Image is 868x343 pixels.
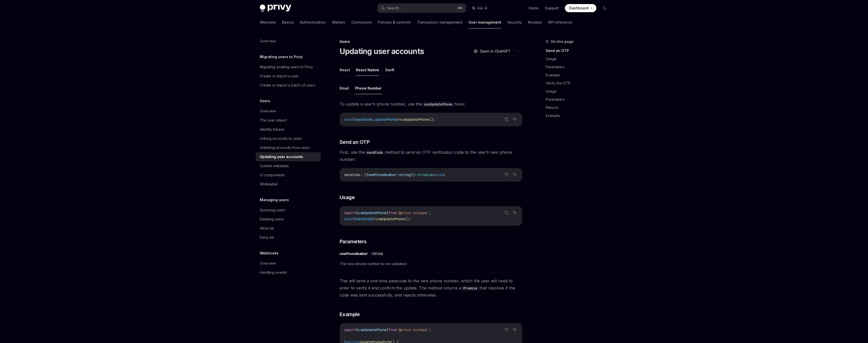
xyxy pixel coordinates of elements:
[399,173,411,177] span: string
[528,16,542,28] a: Recipes
[256,107,321,116] a: Overview
[546,112,613,120] a: Example
[260,163,289,169] div: Custom metadata
[356,328,358,332] span: {
[356,217,372,221] span: sendCode
[419,173,433,177] span: Promise
[344,328,356,332] span: import
[340,64,350,76] button: React
[389,211,397,215] span: from
[368,173,397,177] span: newPhoneNumber
[477,6,487,11] span: Ask AI
[354,217,356,221] span: {
[551,39,574,45] span: On this page
[443,173,445,177] span: >
[256,125,321,134] a: Identity tokens
[340,251,368,256] div: newPhoneNumber
[469,4,491,13] button: Ask AI
[356,117,372,122] span: sendCode
[340,100,522,108] span: To update a user’s phone number, use the hook:
[256,81,321,90] a: Create or import a batch of users
[569,6,588,11] span: Dashboard
[399,117,401,122] span: =
[340,39,522,44] div: Users
[374,217,376,221] span: =
[260,5,291,12] img: dark logo
[429,211,431,215] span: ;
[376,217,405,221] span: useUpdatePhone
[429,117,435,122] span: ();
[600,4,608,12] button: Toggle dark mode
[458,6,463,10] span: ⌘ K
[256,180,321,189] a: Whitelabel
[360,173,368,177] span: : ({
[344,173,360,177] span: sendCode
[260,135,302,142] div: Linking accounts to users
[260,145,310,151] div: Unlinking accounts from users
[401,117,429,122] span: useUpdatePhone
[386,328,389,332] span: }
[546,104,613,112] a: Returns
[546,87,613,95] a: Usage
[260,260,276,266] div: Overview
[377,4,466,13] button: Search...⌘K
[355,82,382,94] button: Phone Number
[260,216,284,222] div: Deleting users
[511,171,518,178] button: Ask AI
[433,173,435,177] span: <
[385,64,394,76] button: Swift
[260,207,285,213] div: Querying users
[546,63,613,71] a: Parameters
[397,173,399,177] span: :
[503,326,510,333] button: Copy the contents from the code block
[387,5,401,11] div: Search...
[511,326,518,333] button: Ask AI
[372,217,374,221] span: }
[256,143,321,152] a: Unlinking accounts from users
[340,238,367,245] span: Parameters
[340,149,522,163] span: First, use the method to send an OTP verification code to the user’s new phone number:
[397,328,429,332] span: '@privy-io/expo'
[256,268,321,277] a: Handling events
[405,217,411,221] span: ();
[256,259,321,268] a: Overview
[256,224,321,233] a: Allow list
[529,6,539,11] a: Demo
[503,171,510,178] button: Copy the contents from the code block
[372,117,374,122] span: ,
[411,173,415,177] span: })
[260,64,313,70] div: Migrating existing users to Privy
[260,108,276,114] div: Overview
[260,225,274,231] div: Allow list
[260,54,303,60] h5: Migrating users to Privy
[282,16,294,28] a: Basics
[546,71,613,79] a: Example
[344,211,356,215] span: import
[340,261,522,267] span: The new phone number to be validated.
[340,311,360,318] span: Example
[344,117,354,122] span: const
[256,134,321,143] a: Linking accounts to users
[260,250,279,256] h5: Webhooks
[358,211,386,215] span: useUpdatePhone
[461,285,479,291] code: Promise
[260,73,299,79] div: Create or import a user
[300,16,326,28] a: Authentication
[351,16,372,28] a: Connectors
[372,252,383,256] span: string
[546,55,613,63] a: Usage
[397,117,399,122] span: }
[340,139,370,146] span: Send an OTP
[435,173,443,177] span: void
[374,117,397,122] span: updatePhone
[470,47,514,56] button: Open in ChatGPT
[344,217,354,221] span: const
[397,211,429,215] span: '@privy-io/expo'
[260,16,276,28] a: Welcome
[260,38,276,44] div: Overview
[256,37,321,46] a: Overview
[256,215,321,224] a: Deleting users
[545,6,559,11] a: Support
[340,277,522,299] span: This will send a one-time passcode to the new phone number, which the user will need to enter to ...
[386,211,389,215] span: }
